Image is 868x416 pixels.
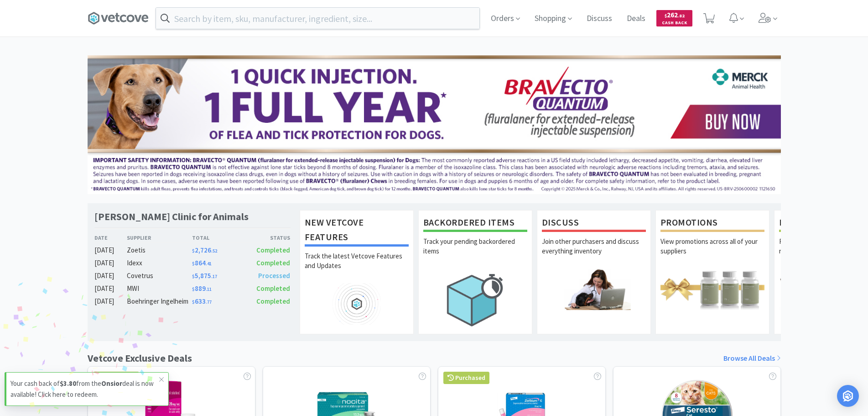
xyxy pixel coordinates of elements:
[88,55,781,194] img: 3ffb5edee65b4d9ab6d7b0afa510b01f.jpg
[300,210,414,334] a: New Vetcove FeaturesTrack the latest Vetcove Features and Updates
[206,299,212,305] span: . 77
[542,215,646,232] h1: Discuss
[94,296,291,307] a: [DATE]Boehringer Ingelheim$633.77Completed
[94,210,249,223] h1: [PERSON_NAME] Clinic for Animals
[94,258,291,269] a: [DATE]Idexx$864.41Completed
[192,261,195,267] span: $
[94,245,291,256] a: [DATE]Zoetis$2,726.52Completed
[655,210,769,334] a: PromotionsView promotions across all of your suppliers
[623,15,649,23] a: Deals
[423,215,527,232] h1: Backordered Items
[211,248,217,254] span: . 52
[423,237,527,269] p: Track your pending backordered items
[94,258,127,269] div: [DATE]
[94,283,127,294] div: [DATE]
[256,258,290,267] span: Completed
[256,246,290,254] span: Completed
[192,286,195,292] span: $
[418,210,532,334] a: Backordered ItemsTrack your pending backordered items
[88,350,192,366] h1: Vetcove Exclusive Deals
[665,11,685,19] span: 262
[156,8,479,29] input: Search by item, sku, manufacturer, ingredient, size...
[305,283,409,325] img: hero_feature_roadmap.png
[94,233,127,242] div: Date
[192,299,195,305] span: $
[192,274,195,279] span: $
[537,210,651,334] a: DiscussJoin other purchasers and discuss everything inventory
[192,246,217,254] span: 2,726
[192,233,241,242] div: Total
[192,297,212,305] span: 633
[211,274,217,279] span: . 17
[305,251,409,283] p: Track the latest Vetcove Features and Updates
[256,297,290,305] span: Completed
[94,245,127,256] div: [DATE]
[656,6,692,31] a: $262.82Cash Back
[241,233,291,242] div: Status
[662,21,687,26] span: Cash Back
[660,215,764,232] h1: Promotions
[206,261,212,267] span: . 41
[127,283,192,294] div: MWI
[542,237,646,269] p: Join other purchasers and discuss everything inventory
[127,245,192,256] div: Zoetis
[127,258,192,269] div: Idexx
[127,233,192,242] div: Supplier
[305,215,409,247] h1: New Vetcove Features
[192,258,212,267] span: 864
[723,353,781,364] a: Browse All Deals
[192,271,217,280] span: 5,875
[192,284,212,293] span: 889
[192,248,195,254] span: $
[94,283,291,294] a: [DATE]MWI$889.11Completed
[258,271,290,280] span: Processed
[542,269,646,310] img: hero_discuss.png
[256,284,290,293] span: Completed
[101,379,122,388] strong: Onsior
[10,378,159,400] p: Your cash back of from the deal is now available! Click here to redeem.
[127,270,192,281] div: Covetrus
[660,269,764,310] img: hero_promotions.png
[837,385,859,407] div: Open Intercom Messenger
[206,286,212,292] span: . 11
[423,269,527,331] img: hero_backorders.png
[660,237,764,269] p: View promotions across all of your suppliers
[665,13,667,19] span: $
[60,379,76,388] strong: $3.80
[94,270,127,281] div: [DATE]
[94,270,291,281] a: [DATE]Covetrus$5,875.17Processed
[583,15,616,23] a: Discuss
[127,296,192,307] div: Boehringer Ingelheim
[94,296,127,307] div: [DATE]
[678,13,685,19] span: . 82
